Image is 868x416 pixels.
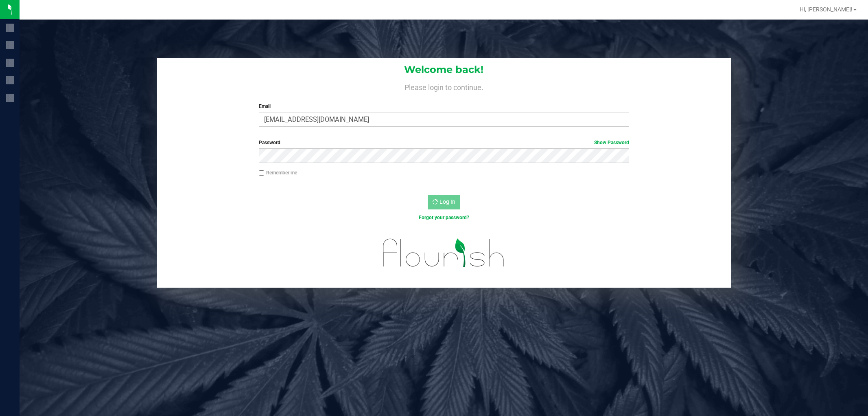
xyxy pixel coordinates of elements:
button: Log In [428,195,460,209]
input: Remember me [259,170,265,176]
img: flourish_logo.svg [372,230,516,276]
a: Forgot your password? [419,215,469,220]
label: Remember me [259,169,297,176]
span: Hi, [PERSON_NAME]! [800,6,853,13]
label: Email [259,103,629,110]
span: Password [259,140,280,145]
h1: Welcome back! [157,64,731,75]
a: Show Password [594,140,629,145]
span: Log In [439,198,455,205]
h4: Please login to continue. [157,81,731,91]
